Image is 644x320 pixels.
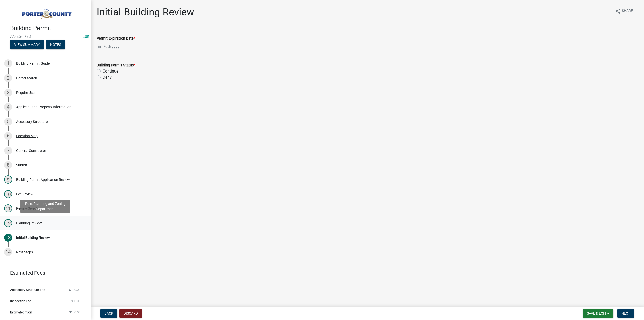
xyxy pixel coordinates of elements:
h4: Building Permit [10,25,87,32]
button: Back [100,309,117,318]
div: Location Map [16,134,38,138]
i: share [615,8,621,14]
span: $50.00 [71,299,80,303]
a: Edit [83,34,89,39]
div: 4 [4,103,12,111]
div: General Contractor [16,149,46,152]
button: Notes [46,40,65,49]
span: $150.00 [69,311,80,314]
span: AN-25-1773 [10,34,80,39]
label: Continue [103,68,118,74]
button: Save & Exit [583,309,613,318]
wm-modal-confirm: Summary [10,43,44,47]
div: 1 [4,59,12,67]
span: Save & Exit [587,311,606,315]
div: Building Permit Application Review [16,178,70,181]
div: Review Selection [16,207,42,210]
button: Discard [119,309,142,318]
span: $100.00 [69,288,80,291]
span: Estimated Total [10,311,32,314]
div: 5 [4,118,12,126]
span: Accessory Structure Fee [10,288,45,291]
div: Planning Review [16,221,42,225]
div: 2 [4,74,12,82]
div: Fee Review [16,192,33,196]
input: mm/dd/yyyy [97,41,143,52]
span: Back [104,311,113,315]
div: Role: Planning and Zoning Department [20,200,70,213]
div: 13 [4,234,12,242]
div: 12 [4,219,12,227]
div: 8 [4,161,12,169]
button: View Summary [10,40,44,49]
wm-modal-confirm: Edit Application Number [83,34,89,39]
div: Parcel search [16,76,37,80]
div: 9 [4,175,12,184]
label: Deny [103,74,112,80]
div: 6 [4,132,12,140]
div: 14 [4,248,12,256]
button: Next [617,309,634,318]
span: Share [622,8,633,14]
wm-modal-confirm: Notes [46,43,65,47]
div: Building Permit Guide [16,62,50,65]
label: Building Permit Status [97,64,135,67]
div: 7 [4,147,12,155]
span: Next [621,311,630,315]
button: shareShare [611,6,637,16]
div: Initial Building Review [16,236,50,239]
div: Submit [16,163,27,167]
div: Require User [16,91,36,94]
a: Estimated Fees [4,268,83,278]
span: Inspection Fee [10,299,31,303]
div: 3 [4,89,12,97]
div: Applicant and Property Information [16,105,71,109]
img: Porter County, Indiana [10,5,83,19]
h1: Initial Building Review [97,6,194,18]
div: Accessory Structure [16,120,48,123]
label: Permit Expiration Date [97,37,135,40]
div: 11 [4,204,12,212]
div: 10 [4,190,12,198]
